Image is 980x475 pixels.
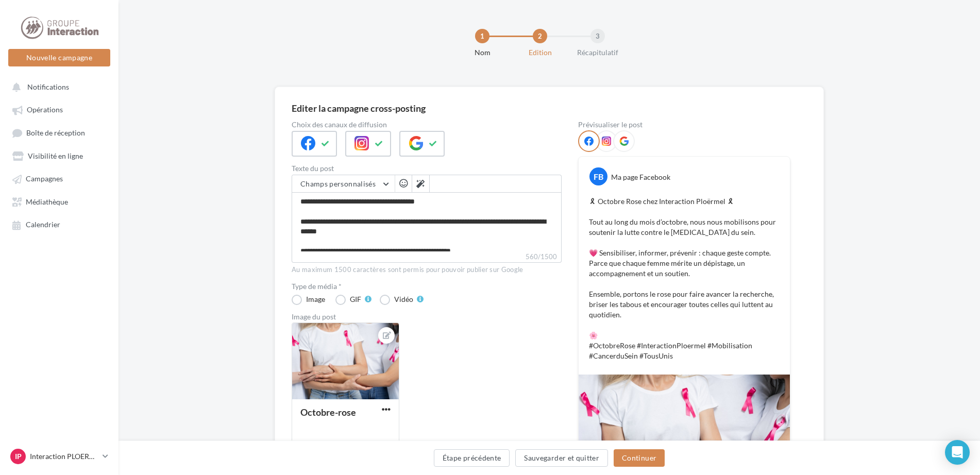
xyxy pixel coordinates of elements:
p: Interaction PLOERMEL [30,451,98,462]
button: Champs personnalisés [292,175,395,193]
span: Calendrier [26,220,60,229]
div: 3 [590,29,605,43]
span: IP [15,451,22,462]
a: Boîte de réception [6,123,112,142]
button: Étape précédente [434,449,510,467]
button: Notifications [6,77,108,96]
div: Vidéo [394,296,413,303]
label: Type de média * [292,283,562,290]
div: Octobre-rose [300,406,356,418]
div: Nom [449,47,515,58]
div: Image [306,296,325,303]
div: Prévisualiser le post [578,121,790,128]
a: IP Interaction PLOERMEL [8,447,110,466]
div: FB [589,167,607,185]
div: 1 [475,29,489,43]
a: Campagnes [6,169,112,188]
label: 560/1500 [292,251,562,263]
button: Sauvegarder et quitter [515,449,608,467]
div: Edition [507,47,573,58]
button: Continuer [614,449,665,467]
div: Ma page Facebook [611,172,670,182]
div: Open Intercom Messenger [945,440,970,465]
label: Choix des canaux de diffusion [292,121,562,128]
span: Médiathèque [26,197,68,206]
div: 2 [533,29,547,43]
label: Texte du post [292,165,562,172]
div: Au maximum 1500 caractères sont permis pour pouvoir publier sur Google [292,265,562,275]
div: Editer la campagne cross-posting [292,104,426,113]
span: Notifications [27,82,69,91]
a: Visibilité en ligne [6,146,112,165]
span: Campagnes [26,175,63,183]
a: Médiathèque [6,192,112,211]
button: Nouvelle campagne [8,49,110,66]
span: Visibilité en ligne [28,151,83,160]
a: Opérations [6,100,112,118]
p: 🎗 Octobre Rose chez Interaction Ploërmel 🎗 Tout au long du mois d’octobre, nous nous mobilisons p... [589,196,780,361]
span: Opérations [27,106,63,114]
span: Champs personnalisés [300,179,376,188]
div: GIF [350,296,361,303]
a: Calendrier [6,215,112,233]
div: Récapitulatif [565,47,631,58]
div: Image du post [292,313,562,320]
span: Boîte de réception [26,128,85,137]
